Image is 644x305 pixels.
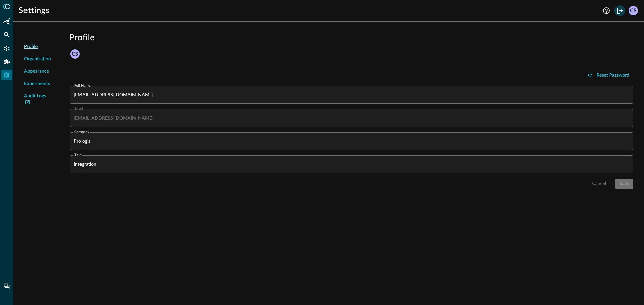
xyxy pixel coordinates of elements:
[1,281,12,292] div: Chat
[1,29,12,40] div: Federated Search
[24,93,51,107] a: Audit Logs
[24,68,49,75] span: Appearance
[583,70,633,81] button: Reset Password
[1,43,12,54] div: Connectors
[74,152,82,158] label: title
[19,5,49,16] h1: Settings
[601,5,612,16] button: Help
[597,71,629,80] div: Reset Password
[1,70,12,80] div: Settings
[24,43,38,50] span: Profile
[24,80,50,87] span: Experiments
[70,32,633,43] h1: Profile
[1,16,12,27] div: Summary Insights
[70,49,80,59] div: CS
[74,129,89,135] label: company
[74,106,83,111] label: Email
[614,5,625,16] button: Logout
[24,56,51,63] span: Organization
[2,56,12,67] div: Addons
[74,83,90,88] label: Full Name
[629,6,638,15] div: CS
